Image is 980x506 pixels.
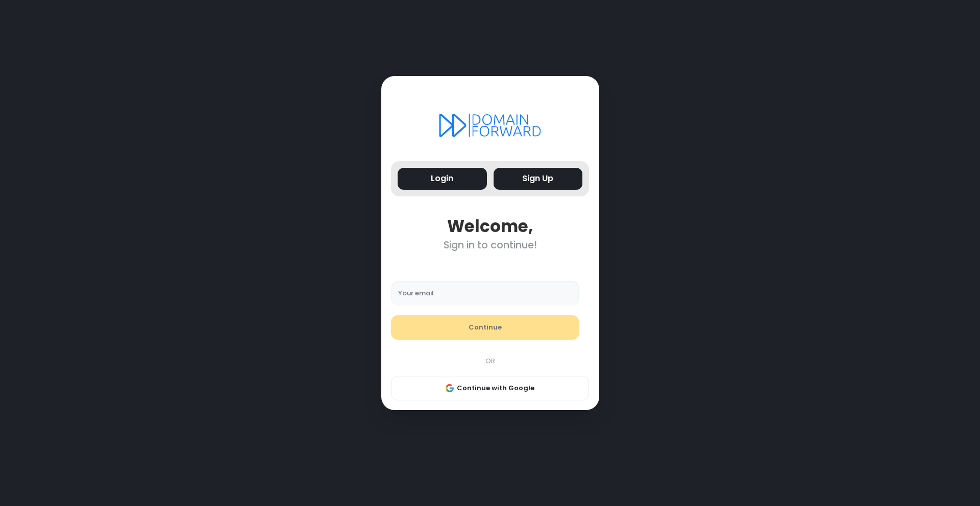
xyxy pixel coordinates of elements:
[386,356,594,366] div: OR
[398,168,487,190] button: Login
[494,168,583,190] button: Sign Up
[391,376,589,400] button: Continue with Google
[391,239,589,251] div: Sign in to continue!
[391,216,589,236] div: Welcome,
